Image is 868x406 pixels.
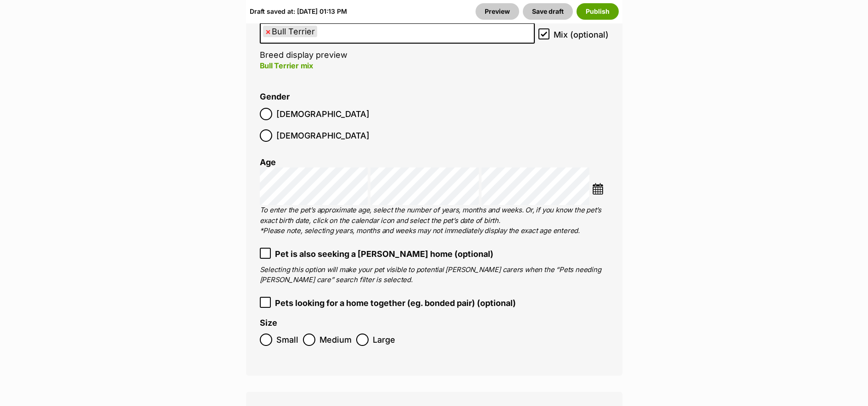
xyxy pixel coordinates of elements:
label: Age [260,157,276,167]
span: Small [276,334,298,346]
p: To enter the pet’s approximate age, select the number of years, months and weeks. Or, if you know... [260,205,609,236]
span: Large [373,334,395,346]
span: [DEMOGRAPHIC_DATA] [276,129,370,142]
div: Draft saved at: [DATE] 01:13 PM [250,3,347,20]
a: Preview [476,3,519,20]
span: × [265,26,271,37]
p: Bull Terrier mix [260,60,535,71]
img: ... [592,183,604,195]
span: Pets looking for a home together (eg. bonded pair) (optional) [275,297,516,309]
li: Breed display preview [260,12,535,81]
button: Publish [577,3,619,20]
span: Medium [319,334,352,346]
li: Bull Terrier [263,26,317,37]
span: [DEMOGRAPHIC_DATA] [276,108,370,120]
button: Save draft [523,3,573,20]
p: Selecting this option will make your pet visible to potential [PERSON_NAME] carers when the “Pets... [260,265,609,285]
span: Mix (optional) [554,28,609,41]
span: Pet is also seeking a [PERSON_NAME] home (optional) [275,248,493,260]
label: Size [260,318,277,328]
label: Gender [260,92,290,102]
